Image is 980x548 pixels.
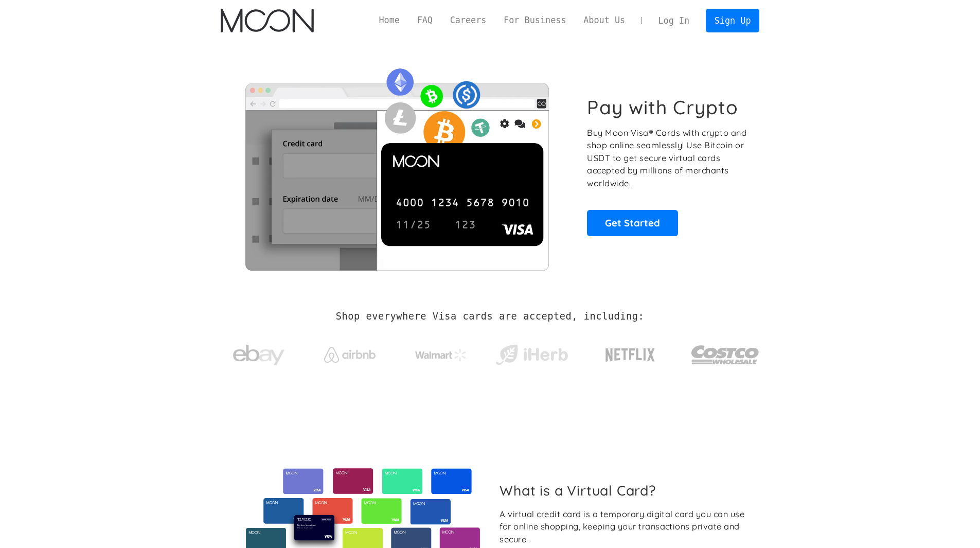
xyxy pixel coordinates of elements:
img: Moon Logo [221,9,314,32]
img: iHerb [493,342,570,368]
a: Home [370,14,408,27]
a: Careers [441,14,495,27]
img: Costco [691,335,760,374]
div: A virtual credit card is a temporary digital card you can use for online shopping, keeping your t... [500,508,751,546]
p: Buy Moon Visa® Cards with crypto and shop online seamlessly! Use Bitcoin or USDT to get secure vi... [587,127,748,190]
a: Get Started [587,210,678,236]
img: Walmart [415,349,467,361]
a: Sign Up [706,9,759,32]
img: Airbnb [324,347,376,363]
a: Log In [650,9,698,32]
a: home [221,9,314,32]
img: Netflix [604,342,656,368]
a: Costco [691,325,760,379]
a: About Us [575,14,634,27]
h1: Pay with Crypto [587,96,738,119]
a: Netflix [584,332,676,373]
a: For Business [495,14,575,27]
a: Airbnb [311,337,388,368]
img: ebay [233,339,284,372]
a: FAQ [408,14,441,27]
a: iHerb [493,331,570,374]
img: Moon Cards let you spend your crypto anywhere Visa is accepted. [221,61,573,270]
h2: What is a Virtual Card? [500,482,751,499]
h2: Shop everywhere Visa cards are accepted, including: [336,311,644,322]
a: ebay [221,329,297,377]
a: Walmart [402,339,479,366]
